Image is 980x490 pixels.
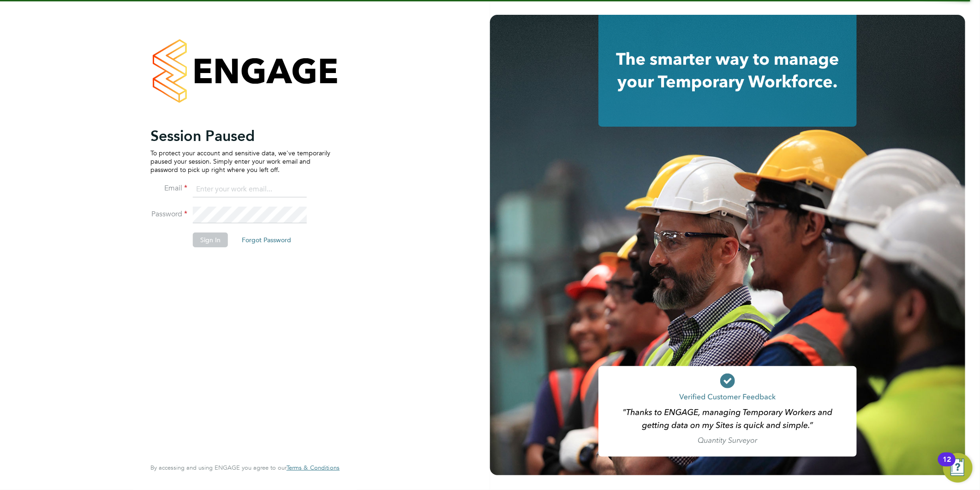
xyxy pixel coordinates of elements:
div: 12 [943,459,951,472]
label: Email [150,184,187,193]
button: Open Resource Center, 12 new notifications [943,453,973,483]
label: Password [150,209,187,219]
input: Enter your work email... [193,181,307,198]
h2: Session Paused [150,127,330,145]
button: Forgot Password [234,233,299,247]
p: To protect your account and sensitive data, we've temporarily paused your session. Simply enter y... [150,149,330,174]
button: Sign In [193,233,228,247]
span: Terms & Conditions [287,464,340,472]
span: By accessing and using ENGAGE you agree to our [150,464,340,472]
a: Terms & Conditions [287,464,340,472]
